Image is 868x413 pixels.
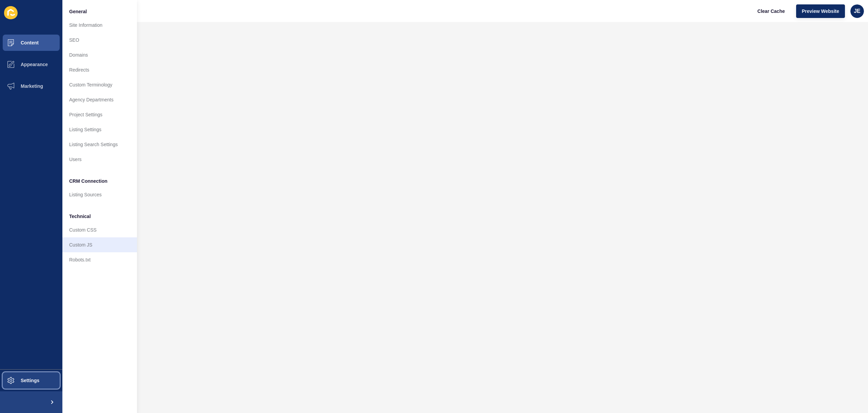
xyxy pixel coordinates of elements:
a: Project Settings [62,107,137,122]
a: Custom CSS [62,222,137,237]
span: General [69,8,87,15]
a: Custom JS [62,237,137,252]
a: SEO [62,33,137,47]
a: Custom Terminology [62,77,137,92]
a: Listing Sources [62,187,137,202]
a: Listing Search Settings [62,137,137,152]
a: Users [62,152,137,167]
a: Listing Settings [62,122,137,137]
span: Clear Cache [757,8,785,15]
span: CRM Connection [69,178,107,184]
a: Agency Departments [62,92,137,107]
a: Robots.txt [62,252,137,267]
span: JE [854,8,861,15]
button: Clear Cache [752,4,791,18]
span: Preview Website [802,8,839,15]
a: Site Information [62,18,137,33]
span: Technical [69,213,91,220]
a: Redirects [62,62,137,77]
a: Domains [62,47,137,62]
button: Preview Website [796,4,845,18]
